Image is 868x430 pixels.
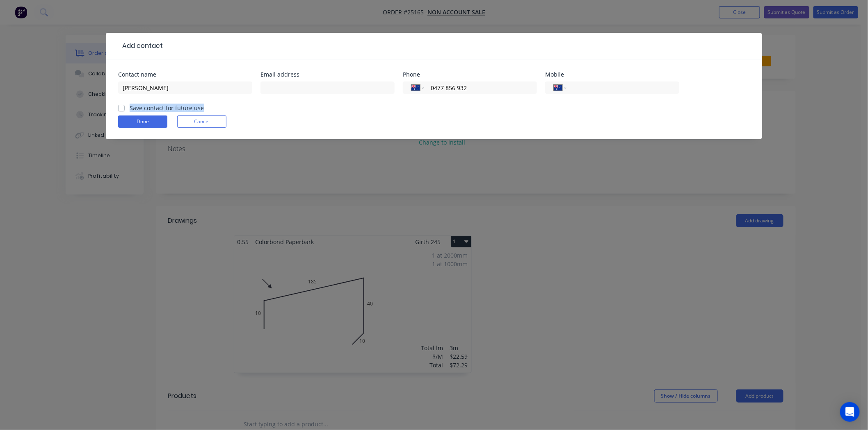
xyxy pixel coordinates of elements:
div: Phone [403,72,537,77]
label: Save contact for future use [130,104,204,112]
button: Cancel [177,115,226,128]
div: Email address [260,72,395,77]
div: Mobile [545,72,679,77]
div: Add contact [118,41,163,51]
div: Contact name [118,72,252,77]
div: Open Intercom Messenger [840,402,860,422]
button: Done [118,115,167,128]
